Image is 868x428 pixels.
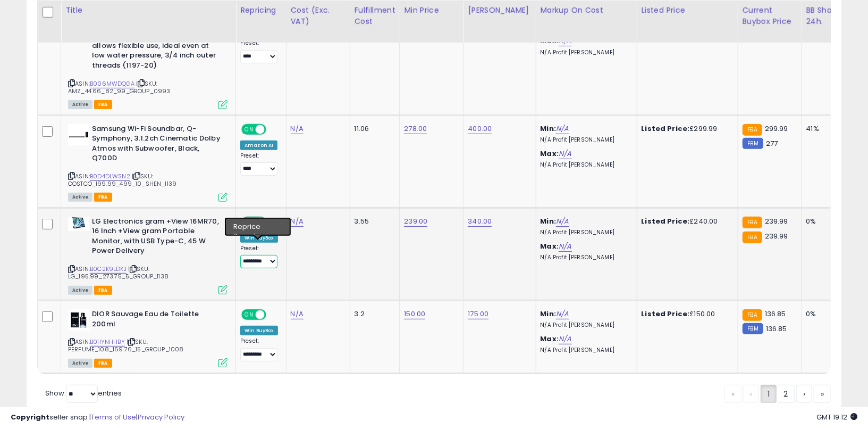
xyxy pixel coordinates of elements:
[541,216,557,226] b: Min:
[642,217,730,226] div: £240.00
[743,138,763,149] small: FBM
[743,124,762,136] small: FBA
[556,309,569,319] a: N/A
[743,309,762,321] small: FBA
[65,5,231,16] div: Title
[541,241,559,251] b: Max:
[91,412,136,422] a: Terms of Use
[90,172,130,181] a: B0D4DLWSN2
[541,347,629,354] p: N/A Profit [PERSON_NAME]
[68,265,168,281] span: | SKU: LG_195.99_273.75_5_GROUP_1138
[468,124,492,134] a: 400.00
[536,1,637,43] th: The percentage added to the cost of goods (COGS) that forms the calculator for Min & Max prices.
[642,309,690,319] b: Listed Price:
[642,5,734,16] div: Listed Price
[242,217,256,226] span: ON
[766,324,787,334] span: 136.85
[92,124,221,166] b: Samsung Wi-Fi Soundbar, Q-Symphony, 3.1.2ch Cinematic Dolby Atmos with Subwoofer, Black, Q700D
[68,217,89,231] img: 31moIAOEpdL._SL40_.jpg
[777,385,795,403] a: 2
[541,161,629,169] p: N/A Profit [PERSON_NAME]
[240,152,278,176] div: Preset:
[68,309,89,331] img: 41ZvcBtl-kL._SL40_.jpg
[743,232,762,243] small: FBA
[642,216,690,226] b: Listed Price:
[806,217,841,226] div: 0%
[355,309,392,319] div: 3.2
[541,229,629,236] p: N/A Profit [PERSON_NAME]
[45,388,122,398] span: Show: entries
[642,309,730,319] div: £150.00
[92,217,221,259] b: LG Electronics gram +View 16MR70, 16 Inch +View gram Portable Monitor, with USB Type-C, 45 W Powe...
[92,309,221,332] b: DIOR Sauvage Eau de Toilette 200ml
[94,193,112,202] span: FBA
[766,138,778,149] span: 277
[240,5,282,16] div: Repricing
[541,149,559,159] b: Max:
[743,5,797,27] div: Current Buybox Price
[265,310,282,319] span: OFF
[468,216,492,227] a: 340.00
[541,322,629,329] p: N/A Profit [PERSON_NAME]
[68,193,92,202] span: All listings currently available for purchase on Amazon
[404,124,427,134] a: 278.00
[816,412,857,422] span: 2025-09-6 19:12 GMT
[541,49,629,56] p: N/A Profit [PERSON_NAME]
[90,79,134,88] a: B006MWDQGA
[242,310,256,319] span: ON
[90,338,125,347] a: B01IYNHHBY
[761,385,777,403] a: 1
[355,217,392,226] div: 3.55
[265,125,282,134] span: OFF
[11,413,184,423] div: seller snap | |
[765,124,788,134] span: 299.99
[68,359,92,368] span: All listings currently available for purchase on Amazon
[541,309,557,319] b: Min:
[765,231,788,241] span: 239.99
[642,124,690,134] b: Listed Price:
[291,5,345,27] div: Cost (Exc. VAT)
[240,233,278,243] div: Win BuyBox
[68,217,227,293] div: ASIN:
[240,39,278,63] div: Preset:
[90,265,127,274] a: B0C2K9LDKJ
[94,100,112,109] span: FBA
[242,125,256,134] span: ON
[765,309,786,319] span: 136.85
[541,254,629,261] p: N/A Profit [PERSON_NAME]
[821,389,824,399] span: »
[291,124,304,134] a: N/A
[806,309,841,319] div: 0%
[806,124,841,134] div: 41%
[265,217,282,226] span: OFF
[138,412,184,422] a: Privacy Policy
[291,309,304,319] a: N/A
[559,149,571,159] a: N/A
[240,326,278,335] div: Win BuyBox
[404,309,425,319] a: 150.00
[94,359,112,368] span: FBA
[404,5,459,16] div: Min Price
[355,5,395,27] div: Fulfillment Cost
[743,217,762,228] small: FBA
[240,338,278,361] div: Preset:
[94,286,112,295] span: FBA
[559,334,571,344] a: N/A
[68,172,176,188] span: | SKU: COSTCO_199.99_499_10_SHEN_1139
[404,216,427,227] a: 239.00
[803,389,805,399] span: ›
[642,124,730,134] div: £299.99
[541,136,629,144] p: N/A Profit [PERSON_NAME]
[355,124,392,134] div: 11.06
[806,5,845,27] div: BB Share 24h.
[68,124,89,145] img: 21z5ah2CcKL._SL40_.jpg
[541,5,633,16] div: Markup on Cost
[68,286,92,295] span: All listings currently available for purchase on Amazon
[68,100,92,109] span: All listings currently available for purchase on Amazon
[68,11,227,108] div: ASIN:
[556,216,569,227] a: N/A
[559,241,571,252] a: N/A
[240,141,277,150] div: Amazon AI
[68,79,170,95] span: | SKU: AMZ_44.66_82_99_GROUP_0993
[556,124,569,134] a: N/A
